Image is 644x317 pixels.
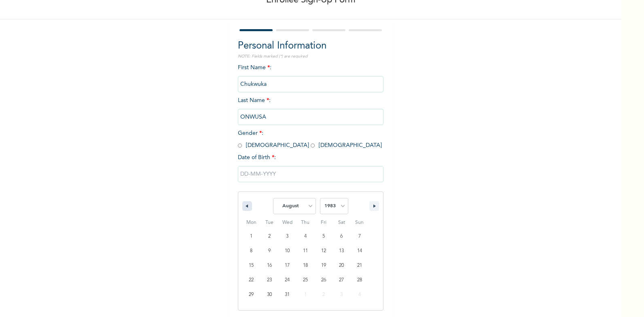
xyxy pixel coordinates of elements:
button: 26 [314,273,333,287]
span: First Name : [238,65,383,87]
span: Date of Birth : [238,153,276,162]
span: Wed [278,216,297,229]
span: 11 [303,244,308,258]
button: 27 [333,273,351,287]
button: 14 [350,244,369,258]
span: 15 [249,258,254,273]
button: 11 [297,244,315,258]
button: 22 [242,273,261,287]
button: 7 [350,229,369,244]
button: 30 [261,287,279,302]
span: 25 [303,273,308,287]
span: 8 [250,244,252,258]
span: Thu [297,216,315,229]
button: 8 [242,244,261,258]
span: Fri [314,216,333,229]
span: 3 [286,229,288,244]
span: 1 [250,229,252,244]
span: 4 [304,229,307,244]
button: 29 [242,287,261,302]
button: 31 [278,287,297,302]
button: 12 [314,244,333,258]
button: 24 [278,273,297,287]
span: 17 [285,258,290,273]
button: 23 [261,273,279,287]
input: DD-MM-YYYY [238,166,383,182]
button: 13 [333,244,351,258]
button: 28 [350,273,369,287]
span: 22 [249,273,254,287]
span: 7 [358,229,361,244]
span: 9 [268,244,271,258]
button: 16 [261,258,279,273]
span: 13 [339,244,344,258]
span: 6 [340,229,343,244]
button: 15 [242,258,261,273]
button: 2 [261,229,279,244]
button: 9 [261,244,279,258]
button: 5 [314,229,333,244]
span: Sun [350,216,369,229]
span: 27 [339,273,344,287]
button: 1 [242,229,261,244]
span: 30 [267,287,272,302]
span: 5 [322,229,325,244]
span: Last Name : [238,98,383,120]
input: Enter your last name [238,109,383,125]
span: Tue [261,216,279,229]
button: 18 [297,258,315,273]
span: 10 [285,244,290,258]
button: 17 [278,258,297,273]
span: 20 [339,258,344,273]
span: 24 [285,273,290,287]
span: 16 [267,258,272,273]
span: 26 [321,273,326,287]
button: 21 [350,258,369,273]
input: Enter your first name [238,76,383,92]
span: 14 [357,244,362,258]
p: NOTE: Fields marked (*) are required [238,53,383,60]
button: 10 [278,244,297,258]
span: 31 [285,287,290,302]
button: 4 [297,229,315,244]
span: Mon [242,216,261,229]
span: 18 [303,258,308,273]
span: Sat [333,216,351,229]
span: 19 [321,258,326,273]
span: 2 [268,229,271,244]
button: 20 [333,258,351,273]
h2: Personal Information [238,39,383,53]
button: 19 [314,258,333,273]
button: 3 [278,229,297,244]
span: 21 [357,258,362,273]
span: 28 [357,273,362,287]
span: Gender : [DEMOGRAPHIC_DATA] [DEMOGRAPHIC_DATA] [238,130,382,148]
span: 29 [249,287,254,302]
span: 12 [321,244,326,258]
span: 23 [267,273,272,287]
button: 25 [297,273,315,287]
button: 6 [333,229,351,244]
